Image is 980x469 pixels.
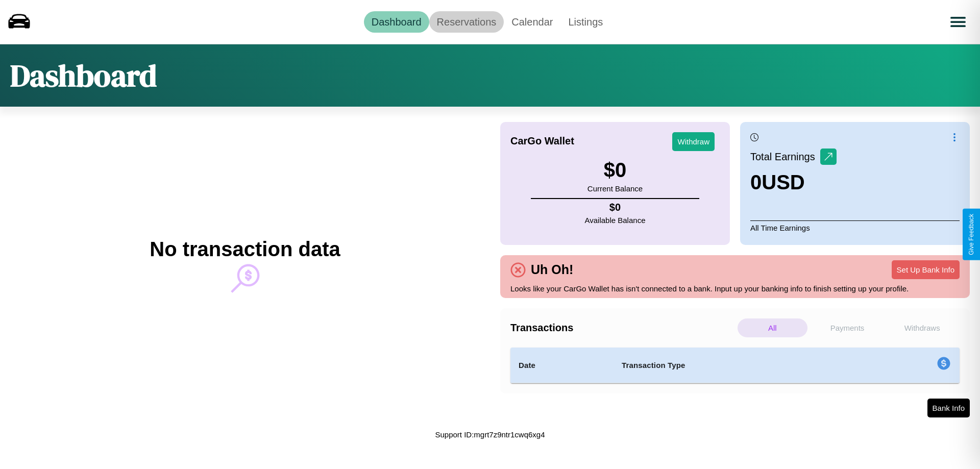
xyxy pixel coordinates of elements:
p: Available Balance [585,213,646,227]
a: Dashboard [364,11,429,33]
p: Current Balance [587,182,643,195]
h4: Transactions [510,322,735,334]
h3: 0 USD [750,171,837,194]
p: Total Earnings [750,147,820,166]
h4: Date [519,359,605,372]
p: All Time Earnings [750,220,960,235]
h4: $ 0 [585,202,646,213]
h4: Transaction Type [622,359,853,372]
h4: Uh Oh! [526,262,578,277]
p: Payments [813,318,883,337]
a: Reservations [429,11,504,33]
table: simple table [510,348,960,383]
p: Looks like your CarGo Wallet has isn't connected to a bank. Input up your banking info to finish ... [510,282,960,295]
div: Give Feedback [968,214,975,255]
button: Withdraw [672,132,715,151]
h2: No transaction data [150,238,340,261]
p: Support ID: mgrt7z9ntr1cwq6xg4 [435,428,545,441]
h1: Dashboard [10,55,157,96]
h3: $ 0 [587,159,643,182]
a: Calendar [504,11,560,33]
a: Listings [560,11,610,33]
p: Withdraws [887,318,957,337]
h4: CarGo Wallet [510,135,574,147]
button: Set Up Bank Info [892,260,960,279]
button: Bank Info [927,399,970,417]
button: Open menu [944,8,972,36]
p: All [738,318,807,337]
